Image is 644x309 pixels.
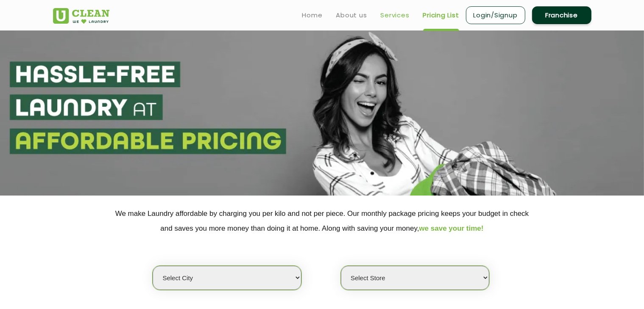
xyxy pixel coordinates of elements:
a: About us [336,10,367,20]
a: Pricing List [423,10,459,20]
a: Login/Signup [466,6,525,24]
a: Franchise [532,6,591,24]
img: UClean Laundry and Dry Cleaning [53,8,109,24]
a: Home [302,10,323,20]
p: We make Laundry affordable by charging you per kilo and not per piece. Our monthly package pricin... [53,206,591,236]
a: Services [381,10,410,20]
span: we save your time! [419,224,484,232]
